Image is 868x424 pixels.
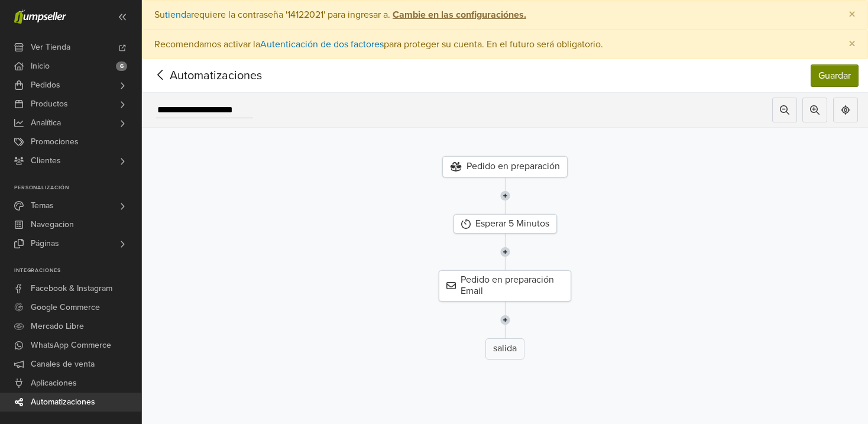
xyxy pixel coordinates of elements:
[14,267,141,274] p: Integraciones
[454,214,557,234] div: Esperar 5 Minutos
[142,30,868,59] div: Recomendamos activar la para proteger su cuenta. En el futuro será obligatorio.
[151,67,244,85] span: Automatizaciones
[500,234,510,270] img: line-7960e5f4d2b50ad2986e.svg
[31,279,112,298] span: Facebook & Instagram
[31,298,100,317] span: Google Commerce
[165,9,191,21] a: tienda
[439,270,571,301] div: Pedido en preparación Email
[31,57,50,76] span: Inicio
[31,317,84,336] span: Mercado Libre
[31,215,74,234] span: Navegacion
[31,336,111,355] span: WhatsApp Commerce
[31,234,59,253] span: Páginas
[31,95,68,114] span: Productos
[837,1,867,29] button: Close
[31,76,60,95] span: Pedidos
[500,302,510,338] img: line-7960e5f4d2b50ad2986e.svg
[260,38,384,50] a: Autenticación de dos factores
[485,338,524,360] div: salida
[442,156,568,177] div: Pedido en preparación
[31,196,54,215] span: Temas
[31,374,77,393] span: Aplicaciones
[14,185,141,192] p: Personalización
[848,6,856,23] span: ×
[31,132,79,151] span: Promociones
[116,62,127,71] span: 6
[31,355,95,374] span: Canales de venta
[31,151,61,170] span: Clientes
[837,30,867,59] button: Close
[393,9,526,21] strong: Cambie en las configuraciónes.
[811,64,859,87] button: Guardar
[31,38,70,57] span: Ver Tienda
[500,177,510,214] img: line-7960e5f4d2b50ad2986e.svg
[31,114,61,132] span: Analítica
[848,35,856,53] span: ×
[31,393,95,412] span: Automatizaciones
[390,9,526,21] a: Cambie en las configuraciónes.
